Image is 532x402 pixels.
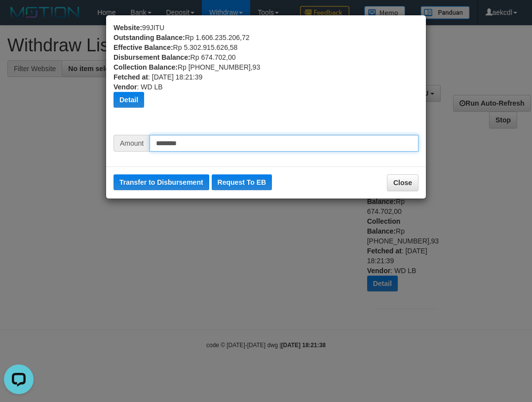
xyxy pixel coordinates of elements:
[114,92,144,108] button: Detail
[114,135,150,152] span: Amount
[114,24,142,32] b: Website:
[387,174,418,191] button: Close
[114,174,209,190] button: Transfer to Disbursement
[114,23,418,135] div: 99JITU Rp 1.606.235.206,72 Rp 5.302.915.626,58 Rp 674.702,00 Rp [PHONE_NUMBER],93 : [DATE] 18:21:...
[114,53,190,61] b: Disbursement Balance:
[114,43,173,51] b: Effective Balance:
[114,34,185,41] b: Outstanding Balance:
[114,83,137,91] b: Vendor
[4,4,34,34] button: Open LiveChat chat widget
[212,174,272,190] button: Request To EB
[114,63,178,71] b: Collection Balance:
[114,73,148,81] b: Fetched at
